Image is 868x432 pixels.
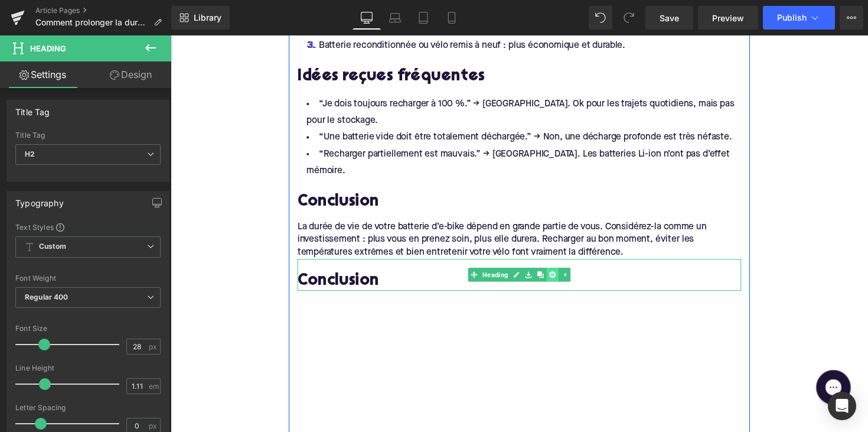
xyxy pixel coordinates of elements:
span: Comment prolonger la durée de vie de la batterie de votre vélo électrique ? [35,18,149,27]
span: Preview [712,12,744,24]
div: Line Height [15,364,161,372]
a: Delete Element [385,238,397,252]
span: em [149,382,159,390]
button: Undo [589,6,612,30]
button: Redo [617,6,641,30]
div: Font Size [15,324,161,333]
b: Regular 400 [25,293,68,301]
iframe: Gorgias live chat messenger [655,339,703,382]
h2: Conclusion [130,243,585,262]
a: Design [88,61,174,88]
div: Font Weight [15,274,161,282]
span: Heading [317,238,348,252]
button: Publish [763,6,835,30]
span: Save [660,12,679,24]
a: Clone Element [373,238,385,252]
li: Batterie reconditionnée ou vélo remis à neuf : plus économique et durable. [130,2,585,20]
a: New Library [171,6,230,30]
li: “Une batterie vide doit être totalement déchargée.” → Non, une décharge profonde est très néfaste. [130,96,585,113]
div: Title Tag [15,100,50,117]
a: Save element [361,238,373,252]
div: Open Intercom Messenger [828,392,856,420]
span: Publish [777,13,807,22]
div: La durée de vie de votre batterie d’e-bike dépend en grande partie de vous. Considérez-la comme u... [130,190,585,229]
a: Desktop [353,6,381,30]
div: Text Styles [15,222,161,232]
a: Tablet [409,6,438,30]
li: “Je dois toujours recharger à 100 %.” → [GEOGRAPHIC_DATA]. Ok pour les trajets quotidiens, mais p... [130,62,585,96]
a: Preview [698,6,758,30]
h2: Idées reçues fréquentes [130,34,585,52]
span: Heading [30,44,66,53]
div: Title Tag [15,131,161,139]
span: px [149,343,159,350]
div: Letter Spacing [15,404,161,412]
span: Library [194,12,221,23]
b: Custom [39,242,66,252]
span: px [149,422,159,430]
a: Mobile [438,6,466,30]
a: Laptop [381,6,409,30]
a: Article Pages [35,6,171,15]
li: “Recharger partiellement est mauvais.” → [GEOGRAPHIC_DATA]. Les batteries Li-ion n’ont pas d’effe... [130,113,585,148]
a: Expand / Collapse [397,238,410,252]
b: H2 [25,150,35,158]
button: More [840,6,863,30]
div: Typography [15,191,64,208]
h2: Conclusion [130,162,585,180]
